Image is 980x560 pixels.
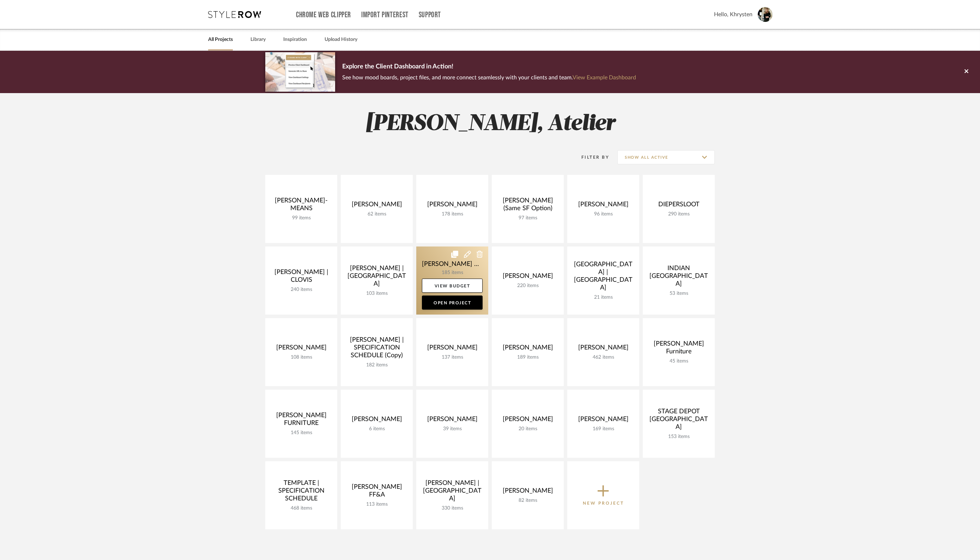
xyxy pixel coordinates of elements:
p: New Project [583,500,624,507]
div: 39 items [422,426,483,432]
a: View Budget [422,279,483,293]
a: Library [250,35,266,44]
div: 103 items [346,291,407,297]
img: d5d033c5-7b12-40c2-a960-1ecee1989c38.png [265,52,335,91]
div: [PERSON_NAME] [422,344,483,354]
div: Filter By [572,154,609,161]
div: [PERSON_NAME] | [GEOGRAPHIC_DATA] [422,479,483,505]
div: [PERSON_NAME] FURNITURE [271,412,332,430]
div: 182 items [346,362,407,368]
div: [PERSON_NAME] [497,272,558,283]
div: [PERSON_NAME] | SPECIFICATION SCHEDULE (Copy) [346,336,407,362]
div: [PERSON_NAME] [497,487,558,498]
p: Explore the Client Dashboard in Action! [342,61,636,73]
div: [PERSON_NAME] Furniture [648,340,709,358]
div: [PERSON_NAME]-MEANS [271,197,332,215]
div: 97 items [497,215,558,221]
div: TEMPLATE | SPECIFICATION SCHEDULE [271,479,332,505]
div: 96 items [573,211,634,217]
div: 189 items [497,354,558,360]
div: 62 items [346,211,407,217]
div: 20 items [497,426,558,432]
a: Import Pinterest [361,12,409,18]
div: 169 items [573,426,634,432]
div: 290 items [648,211,709,217]
a: Inspiration [283,35,307,44]
a: View Example Dashboard [573,75,636,80]
div: [PERSON_NAME] [346,201,407,211]
img: avatar [758,7,773,22]
div: DIEPERSLOOT [648,201,709,211]
div: [PERSON_NAME] [497,415,558,426]
p: See how mood boards, project files, and more connect seamlessly with your clients and team. [342,73,636,83]
div: 6 items [346,426,407,432]
div: [PERSON_NAME] [422,415,483,426]
div: [PERSON_NAME] | CLOVIS [271,268,332,287]
div: 220 items [497,283,558,289]
div: [PERSON_NAME] [271,344,332,354]
div: 137 items [422,354,483,360]
div: [PERSON_NAME] [573,201,634,211]
div: 21 items [573,294,634,300]
div: [PERSON_NAME] [573,415,634,426]
div: 145 items [271,430,332,436]
div: 468 items [271,505,332,511]
a: Support [419,12,441,18]
div: 45 items [648,358,709,364]
h2: [PERSON_NAME], Atelier [236,111,744,137]
a: Chrome Web Clipper [296,12,351,18]
div: 108 items [271,354,332,360]
div: INDIAN [GEOGRAPHIC_DATA] [648,264,709,291]
div: 53 items [648,291,709,297]
div: [PERSON_NAME] [497,344,558,354]
div: 330 items [422,505,483,511]
button: New Project [567,461,639,529]
div: 178 items [422,211,483,217]
div: STAGE DEPOT [GEOGRAPHIC_DATA] [648,408,709,434]
div: 113 items [346,501,407,507]
div: 82 items [497,498,558,504]
a: Upload History [325,35,357,44]
div: [PERSON_NAME] [422,201,483,211]
a: Open Project [422,296,483,310]
div: 153 items [648,434,709,440]
div: 240 items [271,287,332,293]
div: [PERSON_NAME] | [GEOGRAPHIC_DATA] [346,264,407,291]
div: 99 items [271,215,332,221]
div: 462 items [573,354,634,360]
div: [PERSON_NAME] [573,344,634,354]
a: All Projects [208,35,233,44]
div: [PERSON_NAME] FF&A [346,483,407,501]
div: [PERSON_NAME] [346,415,407,426]
div: [GEOGRAPHIC_DATA] | [GEOGRAPHIC_DATA] [573,261,634,294]
span: Hello, Khrysten [714,10,752,19]
div: [PERSON_NAME] (Same SF Option) [497,197,558,215]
